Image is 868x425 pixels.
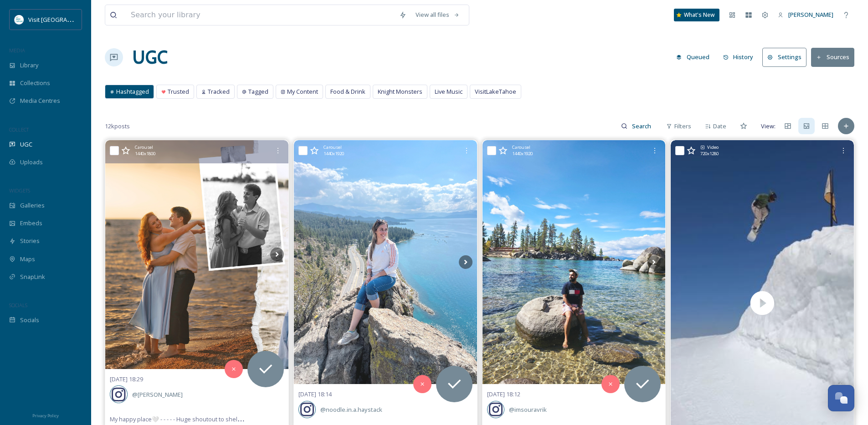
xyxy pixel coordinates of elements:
span: Media Centres [20,96,60,105]
span: Knight Monsters [378,87,422,96]
span: VisitLakeTahoe [475,87,516,96]
input: Search [627,117,657,135]
span: Privacy Policy [32,413,59,419]
span: Filters [674,122,691,131]
button: Queued [672,48,714,66]
span: 1440 x 1920 [324,151,344,157]
a: Queued [672,48,719,66]
a: History [719,48,763,66]
span: Galleries [20,201,45,210]
input: Search your library [126,5,395,25]
span: COLLECT [9,126,29,133]
span: 1440 x 1920 [512,151,533,157]
span: Carousel [324,144,342,151]
img: Beautiful Lake Tahoe 💙💚🩵 We recently returned from Lake Tahoe, where we accomplished some awesome... [294,140,477,384]
span: [PERSON_NAME] [788,10,833,19]
button: Settings [762,48,806,66]
span: 12k posts [105,122,130,131]
span: @ [PERSON_NAME] [132,390,183,399]
span: Video [707,144,719,151]
span: Hashtagged [116,87,149,96]
span: Embeds [20,219,42,228]
span: Stories [20,237,40,245]
span: SOCIALS [9,302,27,309]
span: MEDIA [9,47,25,54]
span: 720 x 1280 [700,151,719,157]
img: Blue skies, calm waters, and endless memories Lake Tahoe : The perfect summer escape #laketahoe #... [483,140,666,384]
span: [DATE] 18:29 [110,375,143,383]
span: 1440 x 1800 [135,151,155,157]
span: Visit [GEOGRAPHIC_DATA] [28,15,99,24]
span: Socials [20,316,39,324]
img: My happy place🤍 - - - - - Huge shoutout to shelbyaphotography for capturing us with this beautifu... [105,140,288,369]
span: Tracked [208,87,230,96]
span: [DATE] 18:12 [487,390,520,398]
span: Food & Drink [330,87,365,96]
span: Collections [20,79,50,87]
span: Maps [20,255,35,263]
button: Open Chat [828,385,854,411]
span: @ imsouravrik [509,405,547,414]
span: Uploads [20,158,43,167]
a: UGC [132,44,168,71]
span: Trusted [168,87,189,96]
span: SnapLink [20,273,45,281]
a: Settings [762,48,811,66]
img: download.jpeg [15,15,24,24]
span: WIDGETS [9,187,30,194]
a: [PERSON_NAME] [773,6,838,24]
button: Sources [811,48,854,66]
span: Carousel [135,144,153,151]
span: Carousel [512,144,530,151]
span: @ noodle.in.a.haystack [320,405,382,414]
span: [DATE] 18:14 [298,390,332,398]
span: Library [20,61,38,70]
span: My Content [287,87,318,96]
span: UGC [20,140,32,149]
a: What's New [674,9,719,21]
span: View: [761,122,776,131]
span: Tagged [248,87,268,96]
span: Live Music [435,87,462,96]
a: Privacy Policy [32,410,59,420]
a: View all files [411,6,464,24]
button: History [719,48,758,66]
span: Date [713,122,726,131]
